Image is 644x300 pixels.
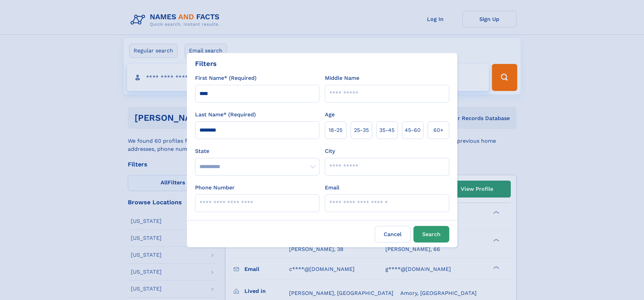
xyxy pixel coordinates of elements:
[195,147,319,155] label: State
[195,74,257,82] label: First Name* (Required)
[379,126,395,134] span: 35‑45
[325,74,359,82] label: Middle Name
[405,126,421,134] span: 45‑60
[325,184,339,192] label: Email
[413,226,449,243] button: Search
[195,111,256,119] label: Last Name* (Required)
[375,226,411,243] label: Cancel
[195,184,235,192] label: Phone Number
[325,147,335,155] label: City
[329,126,342,134] span: 18‑25
[195,59,217,69] div: Filters
[325,111,335,119] label: Age
[433,126,444,134] span: 60+
[354,126,369,134] span: 25‑35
